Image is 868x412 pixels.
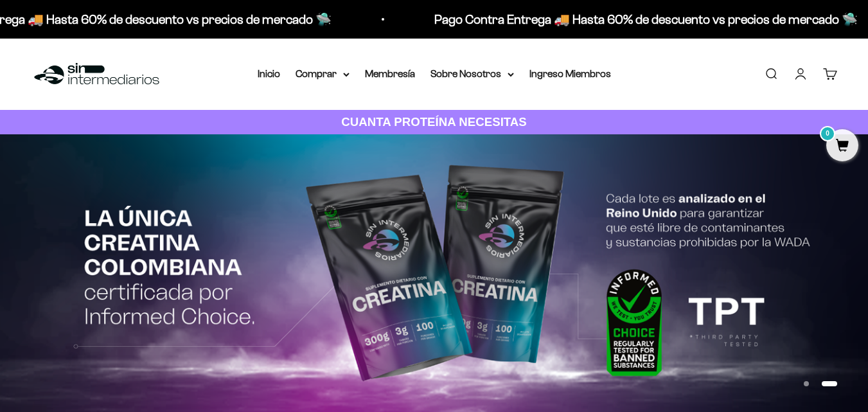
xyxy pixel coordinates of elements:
mark: 0 [820,126,835,141]
p: Pago Contra Entrega 🚚 Hasta 60% de descuento vs precios de mercado 🛸 [432,9,855,30]
a: Membresía [365,68,415,79]
strong: CUANTA PROTEÍNA NECESITAS [341,115,527,129]
summary: Sobre Nosotros [430,66,514,82]
summary: Comprar [296,66,350,82]
a: 0 [826,139,858,154]
a: Inicio [258,68,280,79]
a: Ingreso Miembros [529,68,611,79]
